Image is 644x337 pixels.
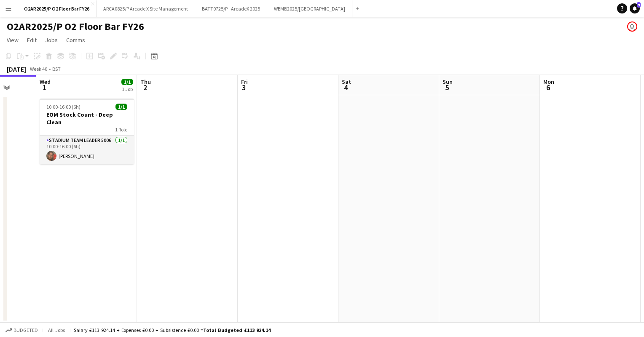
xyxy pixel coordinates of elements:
[7,65,26,73] div: [DATE]
[637,2,641,8] span: 9
[97,0,195,17] button: ARCA0825/P Arcade X Site Management
[46,327,67,333] span: All jobs
[3,35,22,45] a: View
[74,327,271,333] div: Salary £113 924.14 + Expenses £0.00 + Subsistence £0.00 =
[28,66,49,72] span: Week 40
[7,36,19,44] span: View
[267,0,352,17] button: WEMB2025/[GEOGRAPHIC_DATA]
[203,327,271,333] span: Total Budgeted £113 924.14
[627,21,637,32] app-user-avatar: Callum Rhodes
[52,66,61,72] div: BST
[17,0,97,17] button: O2AR2025/P O2 Floor Bar FY26
[66,36,85,44] span: Comms
[195,0,267,17] button: BATT0725/P - ArcadeX 2025
[24,35,40,45] a: Edit
[42,35,61,45] a: Jobs
[45,36,58,44] span: Jobs
[7,20,144,33] h1: O2AR2025/P O2 Floor Bar FY26
[63,35,89,45] a: Comms
[4,326,39,335] button: Budgeted
[630,3,640,13] a: 9
[27,36,37,44] span: Edit
[13,327,38,333] span: Budgeted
